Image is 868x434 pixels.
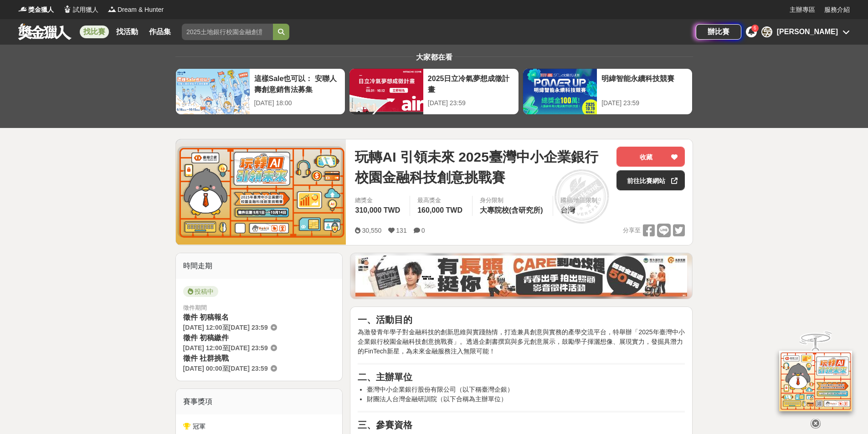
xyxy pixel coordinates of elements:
[523,68,693,115] a: 明緯智能永續科技競賽[DATE] 23:59
[222,365,229,372] span: 至
[176,253,343,279] div: 時間走期
[355,255,687,296] img: 35ad34ac-3361-4bcf-919e-8d747461931d.jpg
[176,389,343,414] div: 賽事獎項
[616,147,685,167] button: 收藏
[824,5,850,15] a: 服務介紹
[355,147,609,188] span: 玩轉AI 引領未來 2025臺灣中小企業銀行校園金融科技創意挑戰賽
[229,324,268,331] span: [DATE] 23:59
[183,365,222,372] span: [DATE] 00:00
[414,53,455,61] span: 大家都在看
[73,5,98,15] span: 試用獵人
[396,227,406,234] span: 131
[183,313,229,321] span: 徵件 初稿報名
[480,206,543,214] span: 大專院校(含研究所)
[696,24,741,40] a: 辦比賽
[229,344,268,352] span: [DATE] 23:59
[777,26,838,37] div: [PERSON_NAME]
[108,5,164,15] a: LogoDream & Hunter
[63,5,72,14] img: Logo
[367,385,685,394] li: 臺灣中小企業銀行股份有限公司（以下稱臺灣企銀）
[18,5,27,14] img: Logo
[779,351,852,411] img: d2146d9a-e6f6-4337-9592-8cefde37ba6b.png
[254,73,340,94] div: 這樣Sale也可以： 安聯人壽創意銷售法募集
[417,206,462,214] span: 160,000 TWD
[183,354,229,362] span: 徵件 社群挑戰
[175,68,345,115] a: 這樣Sale也可以： 安聯人壽創意銷售法募集[DATE] 18:00
[601,73,688,94] div: 明緯智能永續科技競賽
[358,315,412,325] strong: 一、活動目的
[145,26,175,38] a: 作品集
[428,73,514,94] div: 2025日立冷氣夢想成徵計畫
[222,344,229,352] span: 至
[754,26,756,31] span: 6
[18,5,54,15] a: Logo獎金獵人
[761,26,772,37] div: 吳
[421,227,425,234] span: 0
[222,324,229,331] span: 至
[118,5,164,15] span: Dream & Hunter
[367,394,685,404] li: 財團法人台灣金融研訓院（以下合稱為主辦單位）
[480,196,545,205] div: 身分限制
[616,170,685,190] a: 前往比賽網站
[417,196,465,205] span: 最高獎金
[358,420,412,430] strong: 三、參賽資格
[623,224,641,237] span: 分享至
[113,26,142,38] a: 找活動
[108,5,117,14] img: Logo
[183,344,222,352] span: [DATE] 12:00
[80,26,109,38] a: 找比賽
[183,286,218,297] span: 投稿中
[28,5,54,15] span: 獎金獵人
[362,227,381,234] span: 30,550
[183,334,229,342] span: 徵件 初稿繳件
[790,5,815,15] a: 主辦專區
[193,423,205,430] span: 冠軍
[355,206,400,214] span: 310,000 TWD
[349,68,519,115] a: 2025日立冷氣夢想成徵計畫[DATE] 23:59
[254,98,340,108] div: [DATE] 18:00
[229,365,268,372] span: [DATE] 23:59
[183,324,222,331] span: [DATE] 12:00
[182,24,273,40] input: 2025土地銀行校園金融創意挑戰賽：從你出發 開啟智慧金融新頁
[428,98,514,108] div: [DATE] 23:59
[176,139,346,245] img: Cover Image
[601,98,688,108] div: [DATE] 23:59
[355,196,402,205] span: 總獎金
[63,5,98,15] a: Logo試用獵人
[183,304,207,311] span: 徵件期間
[358,327,685,356] p: 為激發青年學子對金融科技的創新思維與實踐熱情，打造兼具創意與實務的產學交流平台，特舉辦「2025年臺灣中小企業銀行校園金融科技創意挑戰賽」。透過企劃書撰寫與多元創意展示，鼓勵學子揮灑想像、展現實...
[358,372,412,382] strong: 二、主辦單位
